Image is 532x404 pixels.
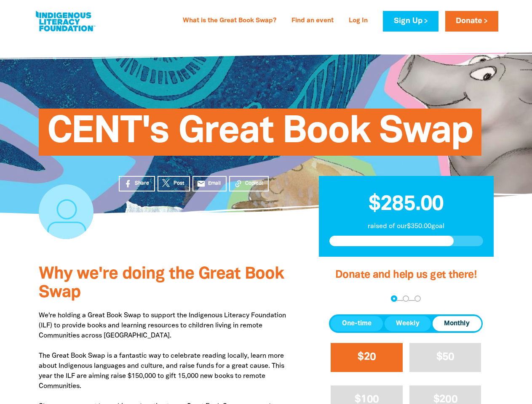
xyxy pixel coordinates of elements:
[158,176,190,191] a: Post
[445,11,498,32] a: Donate
[391,295,397,302] button: Navigate to step 1 of 3 to enter your donation amount
[385,316,431,331] button: Weekly
[344,14,373,28] a: Log In
[409,343,481,372] button: $50
[286,14,339,28] a: Find an event
[39,266,284,300] span: Why we're doing the Great Book Swap
[135,180,149,187] span: Share
[369,195,444,214] span: $285.00
[47,115,473,156] span: CENT's Great Book Swap
[433,316,481,331] button: Monthly
[383,11,438,32] a: Sign Up
[331,343,403,372] button: $20
[245,180,263,187] span: Copied!
[331,316,383,331] button: One-time
[444,319,470,329] span: Monthly
[197,179,206,188] i: email
[396,319,420,329] span: Weekly
[414,295,421,302] button: Navigate to step 3 of 3 to enter your payment details
[208,180,221,187] span: Email
[403,295,409,302] button: Navigate to step 2 of 3 to enter your details
[229,176,269,191] button: Copied!
[178,14,281,28] a: What is the Great Book Swap?
[335,270,477,280] span: Donate and help us get there!
[329,221,483,231] p: raised of our $350.00 goal
[329,314,483,333] div: Donation frequency
[119,176,155,191] a: Share
[342,319,372,329] span: One-time
[358,352,376,362] span: $20
[174,180,184,187] span: Post
[192,176,227,191] a: emailEmail
[436,352,454,362] span: $50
